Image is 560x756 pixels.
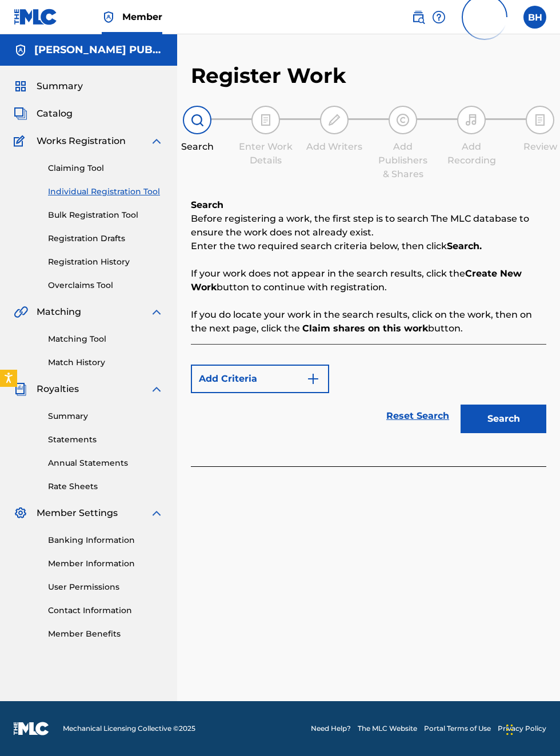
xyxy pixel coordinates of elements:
[533,113,547,127] img: step indicator icon for Review
[465,113,478,127] img: step indicator icon for Add Recording
[150,382,163,396] img: expand
[411,6,425,29] a: Public Search
[37,79,83,93] span: Summary
[122,10,162,23] span: Member
[48,256,163,268] a: Registration History
[14,134,29,148] img: Works Registration
[63,723,195,734] span: Mechanical Licensing Collective © 2025
[34,43,163,57] h5: BOBBY HAMILTON PUBLISHING
[14,722,49,735] img: logo
[503,701,560,756] iframe: Chat Widget
[14,382,27,396] img: Royalties
[48,162,163,174] a: Claiming Tool
[191,359,546,439] form: Search Form
[48,333,163,345] a: Matching Tool
[102,10,115,24] img: Top Rightsholder
[48,558,163,570] a: Member Information
[37,107,73,121] span: Catalog
[150,506,163,520] img: expand
[381,403,455,429] a: Reset Search
[14,107,73,121] a: CatalogCatalog
[37,506,118,520] span: Member Settings
[14,43,27,57] img: Accounts
[237,140,294,167] div: Enter Work Details
[306,140,363,154] div: Add Writers
[302,323,428,334] strong: Claim shares on this work
[150,134,163,148] img: expand
[14,107,27,121] img: Catalog
[48,628,163,640] a: Member Benefits
[523,6,546,29] div: User Menu
[411,10,425,24] img: search
[48,233,163,245] a: Registration Drafts
[259,113,273,127] img: step indicator icon for Enter Work Details
[191,365,329,393] button: Add Criteria
[461,405,546,433] button: Search
[447,241,482,251] strong: Search.
[358,723,417,734] a: The MLC Website
[14,9,58,25] img: MLC Logo
[396,113,410,127] img: step indicator icon for Add Publishers & Shares
[306,372,320,386] img: 9d2ae6d4665cec9f34b9.svg
[14,506,27,520] img: Member Settings
[191,308,546,335] p: If you do locate your work in the search results, click on the work, then on the next page, click...
[443,140,500,167] div: Add Recording
[191,199,223,210] b: Search
[48,534,163,546] a: Banking Information
[14,79,27,93] img: Summary
[48,209,163,221] a: Bulk Registration Tool
[14,305,28,319] img: Matching
[424,723,491,734] a: Portal Terms of Use
[432,6,446,29] div: Help
[191,239,546,253] p: Enter the two required search criteria below, then click
[48,581,163,593] a: User Permissions
[506,713,513,747] div: Drag
[169,140,226,154] div: Search
[191,212,546,239] p: Before registering a work, the first step is to search The MLC database to ensure the work does n...
[37,134,126,148] span: Works Registration
[37,305,81,319] span: Matching
[190,113,204,127] img: step indicator icon for Search
[48,279,163,291] a: Overclaims Tool
[191,267,546,294] p: If your work does not appear in the search results, click the button to continue with registration.
[37,382,79,396] span: Royalties
[48,186,163,198] a: Individual Registration Tool
[374,140,431,181] div: Add Publishers & Shares
[311,723,351,734] a: Need Help?
[327,113,341,127] img: step indicator icon for Add Writers
[191,63,346,89] h2: Register Work
[48,410,163,422] a: Summary
[432,10,446,24] img: help
[48,357,163,369] a: Match History
[48,434,163,446] a: Statements
[48,605,163,617] a: Contact Information
[498,723,546,734] a: Privacy Policy
[48,481,163,493] a: Rate Sheets
[14,79,83,93] a: SummarySummary
[150,305,163,319] img: expand
[48,457,163,469] a: Annual Statements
